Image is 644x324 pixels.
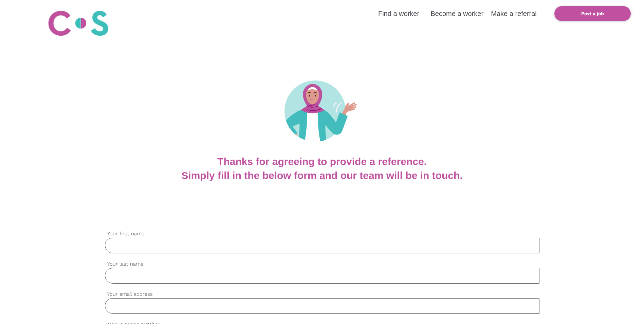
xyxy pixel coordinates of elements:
[378,10,419,17] a: Find a worker
[581,11,604,16] b: Post a job
[105,230,539,238] label: Your first name
[105,260,539,268] label: Your last name
[430,10,483,17] a: Become a worker
[181,170,462,181] b: Simply fill in the below form and our team will be in touch.
[491,10,537,17] a: Make a referral
[554,6,630,21] a: Post a job
[105,290,539,298] label: Your email address
[217,156,427,167] b: Thanks for agreeing to provide a reference.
